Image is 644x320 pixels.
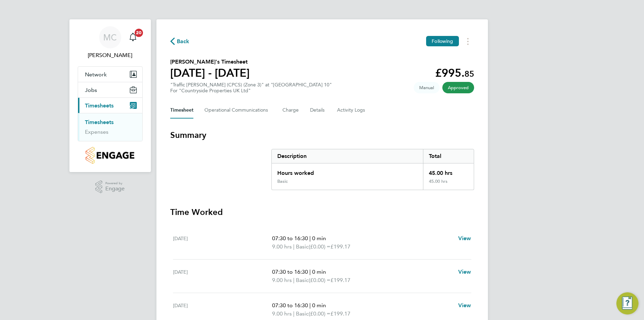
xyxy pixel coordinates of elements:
div: 45.00 hrs [423,179,473,190]
span: 0 min [312,302,326,309]
div: [DATE] [173,268,272,284]
a: View [458,268,471,276]
span: View [458,269,471,275]
button: Network [78,67,142,82]
div: Timesheets [78,113,142,141]
span: | [309,302,311,309]
div: Basic [277,179,288,184]
div: "Traffic [PERSON_NAME] (CPCS) (Zone 3)" at "[GEOGRAPHIC_DATA] 10" [170,82,332,94]
button: Following [426,36,459,46]
div: Hours worked [272,163,423,179]
button: Engage Resource Center [616,292,638,314]
span: Timesheets [85,102,114,109]
button: Activity Logs [337,102,366,119]
app-decimal: £995. [435,66,474,79]
div: For "Countryside Properties UK Ltd" [170,88,332,94]
span: Basic [296,243,309,251]
button: Back [170,37,190,46]
a: Powered byEngage [95,180,125,194]
span: £199.17 [330,310,350,317]
span: £199.17 [330,243,350,250]
button: Timesheets Menu [462,36,474,47]
span: View [458,302,471,309]
button: Operational Communications [204,102,271,119]
a: Go to home page [78,147,143,164]
span: Marian Chitimus [78,51,143,59]
h2: [PERSON_NAME]'s Timesheet [170,58,250,66]
span: 0 min [312,235,326,242]
a: Expenses [85,129,108,135]
div: Description [272,149,423,163]
h3: Summary [170,130,474,141]
span: This timesheet was manually created. [414,82,440,93]
span: View [458,235,471,242]
div: Summary [271,149,474,190]
span: | [309,235,311,242]
span: (£0.00) = [309,277,330,283]
span: 20 [135,29,143,37]
span: Following [432,38,453,44]
button: Timesheets [78,98,142,113]
span: Powered by [105,180,125,186]
h3: Time Worked [170,207,474,218]
span: 9.00 hrs [272,243,292,250]
span: | [309,269,311,275]
a: View [458,301,471,310]
span: 9.00 hrs [272,310,292,317]
div: [DATE] [173,301,272,318]
span: (£0.00) = [309,243,330,250]
span: Basic [296,310,309,318]
span: Engage [105,186,125,192]
span: (£0.00) = [309,310,330,317]
span: £199.17 [330,277,350,283]
span: 07:30 to 16:30 [272,235,308,242]
span: | [293,243,295,250]
div: Total [423,149,473,163]
span: | [293,310,295,317]
a: Timesheets [85,119,114,125]
span: 85 [464,69,474,79]
span: 0 min [312,269,326,275]
nav: Main navigation [69,19,151,172]
button: Jobs [78,82,142,97]
span: Jobs [85,87,97,93]
a: 20 [126,26,140,48]
h1: [DATE] - [DATE] [170,66,250,80]
span: Basic [296,276,309,284]
a: MC[PERSON_NAME] [78,26,143,59]
button: Timesheet [170,102,193,119]
span: Back [177,37,190,46]
span: MC [103,33,117,42]
span: This timesheet has been approved. [442,82,474,93]
span: | [293,277,295,283]
span: 07:30 to 16:30 [272,269,308,275]
span: 07:30 to 16:30 [272,302,308,309]
a: View [458,234,471,243]
span: Network [85,71,107,78]
button: Details [310,102,326,119]
div: 45.00 hrs [423,163,473,179]
div: [DATE] [173,234,272,251]
span: 9.00 hrs [272,277,292,283]
img: countryside-properties-logo-retina.png [86,147,134,164]
button: Charge [282,102,299,119]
